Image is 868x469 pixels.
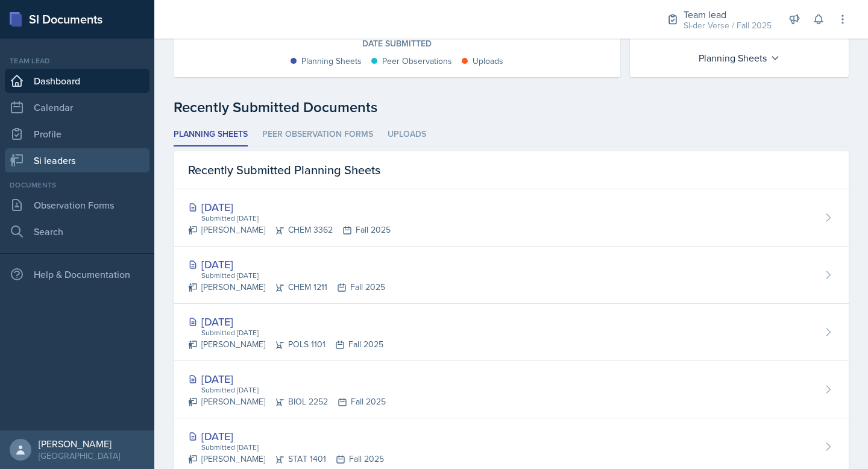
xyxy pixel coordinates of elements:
li: Uploads [388,123,426,146]
div: [DATE] [188,371,386,387]
a: Observation Forms [5,193,149,217]
div: [PERSON_NAME] [39,438,120,450]
div: [DATE] [188,313,383,330]
div: Submitted [DATE] [200,442,384,453]
a: [DATE] Submitted [DATE] [PERSON_NAME]POLS 1101Fall 2025 [174,304,849,361]
div: [PERSON_NAME] POLS 1101 Fall 2025 [188,338,383,351]
div: [GEOGRAPHIC_DATA] [39,450,120,462]
a: Si leaders [5,148,149,172]
a: [DATE] Submitted [DATE] [PERSON_NAME]CHEM 3362Fall 2025 [174,189,849,247]
a: Profile [5,122,149,146]
div: Help & Documentation [5,262,149,286]
div: Team lead [5,55,149,66]
div: [PERSON_NAME] BIOL 2252 Fall 2025 [188,395,386,408]
div: Recently Submitted Documents [174,96,849,118]
div: SI-der Verse / Fall 2025 [684,19,772,32]
div: Date Submitted [188,37,606,50]
div: Submitted [DATE] [200,327,383,338]
div: [PERSON_NAME] CHEM 3362 Fall 2025 [188,224,391,236]
div: Uploads [473,55,503,68]
div: Submitted [DATE] [200,385,386,395]
div: [DATE] [188,428,384,444]
div: [PERSON_NAME] CHEM 1211 Fall 2025 [188,281,385,294]
a: Search [5,219,149,244]
div: Submitted [DATE] [200,270,385,281]
a: [DATE] Submitted [DATE] [PERSON_NAME]BIOL 2252Fall 2025 [174,361,849,418]
a: [DATE] Submitted [DATE] [PERSON_NAME]CHEM 1211Fall 2025 [174,247,849,304]
a: Dashboard [5,69,149,93]
li: Planning Sheets [174,123,248,146]
div: Peer Observations [382,55,452,68]
div: Documents [5,180,149,190]
div: Recently Submitted Planning Sheets [174,151,849,189]
div: Planning Sheets [301,55,362,68]
div: [DATE] [188,199,391,215]
a: Calendar [5,95,149,119]
li: Peer Observation Forms [262,123,373,146]
div: [PERSON_NAME] STAT 1401 Fall 2025 [188,453,384,465]
div: Submitted [DATE] [200,213,391,224]
div: Planning Sheets [693,48,786,68]
div: Team lead [684,7,772,22]
div: [DATE] [188,256,385,272]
